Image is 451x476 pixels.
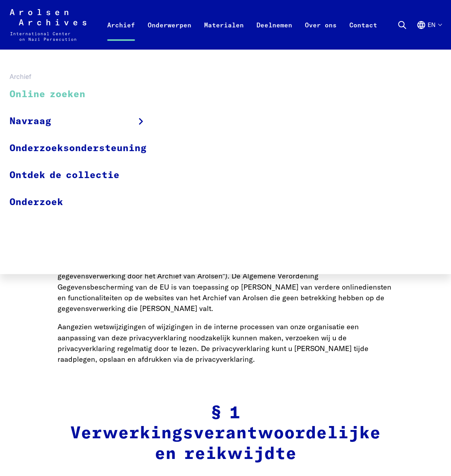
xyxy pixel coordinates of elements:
a: Deelnemen [250,18,299,50]
a: Onderwerpen [141,18,198,50]
font: en [428,21,436,29]
font: Navraag [10,117,51,126]
font: Contact [349,21,377,29]
font: Over ons [305,21,337,29]
a: Onderzoeksondersteuning [10,135,157,162]
a: Navraag [10,108,157,135]
font: Ontdek de collectie [10,171,119,180]
a: Onderzoek [10,189,157,215]
a: Materialen [198,18,250,50]
nav: Primair [101,9,384,41]
a: Online zoeken [10,81,157,108]
font: (hierna: "De Regels voor gegevensverwerking door het Archief van Arolsen"). De Algemene Verordeni... [58,261,391,313]
a: Ontdek de collectie [10,162,157,189]
font: Onderzoek [10,198,63,207]
font: Aangezien wetswijzigingen of wijzigingen in de interne processen van onze organisatie een aanpass... [58,322,368,364]
a: Contact [343,18,384,50]
button: Engels, taalkeuze [416,20,441,48]
font: Onderzoeksondersteuning [10,144,146,153]
a: Archief [101,18,141,50]
font: Online zoeken [10,90,85,99]
a: Over ons [299,18,343,50]
font: Onderwerpen [148,21,191,29]
font: § 1 Verwerkingsverantwoordelijke en reikwijdte [70,405,381,463]
ul: Archief [10,81,157,215]
font: Deelnemen [256,21,292,29]
font: Materialen [204,21,244,29]
font: Archief [107,21,135,29]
